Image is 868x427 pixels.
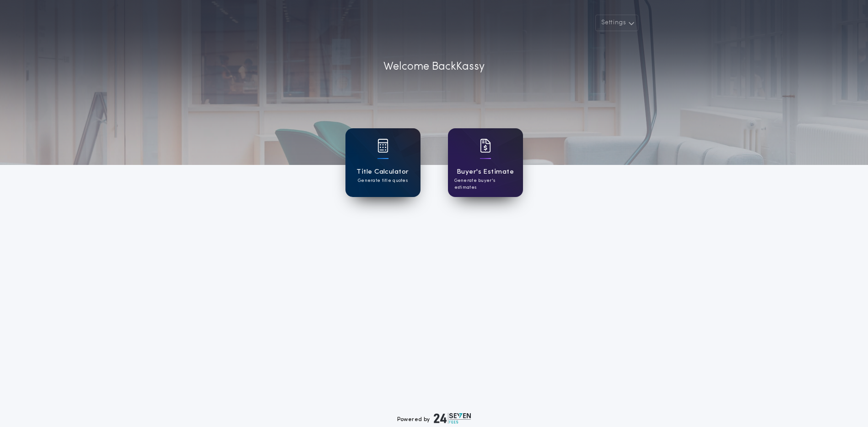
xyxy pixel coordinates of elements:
[377,139,388,153] img: card icon
[397,413,471,424] div: Powered by
[457,167,514,177] h1: Buyer's Estimate
[358,177,408,184] p: Generate title quotes
[595,15,638,31] button: Settings
[434,413,471,424] img: logo
[448,128,523,197] a: card iconBuyer's EstimateGenerate buyer's estimates
[345,128,421,197] a: card iconTitle CalculatorGenerate title quotes
[454,177,517,191] p: Generate buyer's estimates
[383,59,485,75] p: Welcome Back Kassy
[480,139,491,153] img: card icon
[356,167,409,177] h1: Title Calculator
